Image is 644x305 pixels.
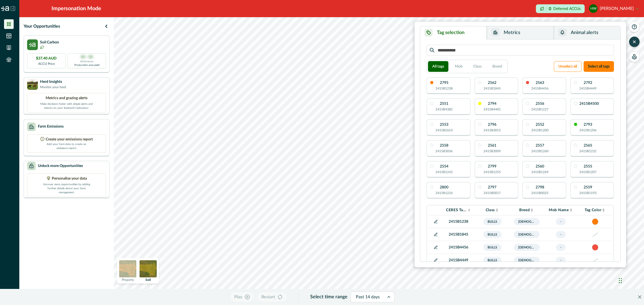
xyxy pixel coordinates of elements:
p: Farm Emissions [38,124,64,129]
button: Mob [451,61,467,72]
img: Logo [1,6,9,11]
p: Personalise your data [52,176,87,181]
p: 2415B3036 [436,149,453,154]
span: Bulls [483,257,502,264]
p: Soil [145,278,151,281]
p: 2415B2653 [436,128,453,133]
p: Property [122,278,134,281]
p: Your Opportunities [24,23,60,29]
p: 2415B4500 [579,102,599,106]
p: 2793 [584,123,592,127]
p: Metrics and grazing alerts [46,95,87,101]
img: soil preview [140,260,157,277]
p: 2415B1255 [484,170,501,174]
p: Monitor your herd [40,85,66,90]
div: Drag [619,273,622,289]
p: Mob Name [549,208,569,212]
p: 2562 [488,81,496,85]
button: Class [469,61,486,72]
p: 2561 [488,144,496,147]
p: Make decisions faster with simple alerts and metrics on your livestock’s behaviour. [40,101,93,110]
p: 2415B1242 [436,170,453,174]
p: 2556 [536,102,544,106]
p: 2415B1260 [531,149,548,154]
img: property preview [119,260,136,277]
p: 2415B3015 [484,128,501,133]
p: 00 - 00 [81,54,93,60]
p: 2552 [536,123,544,127]
span: Bulls [483,218,502,225]
p: 2415B1207 [579,170,597,174]
span: - [556,257,566,264]
button: Helen Wyatt[PERSON_NAME] [589,2,639,15]
p: 2415B4449 [579,86,597,91]
button: Play [230,292,255,302]
span: [DEMOGRAPHIC_DATA] [514,244,540,251]
p: Deferred ACCUs [553,7,581,11]
button: Breed [488,61,506,72]
p: 2415B4449 [446,258,471,263]
p: 2800 [440,185,448,189]
p: Create your emissions report [46,137,93,142]
button: Metrics [487,26,554,39]
p: 2795 [440,81,448,85]
span: - [556,244,566,251]
p: 2559 [584,185,592,189]
p: 2558 [440,144,448,147]
p: 2560 [536,165,544,168]
p: 2415B1238 [436,86,453,91]
p: 2415B0017 [484,191,501,195]
p: Soil Carbon [40,40,59,45]
p: 2415B1845 [484,86,501,91]
p: 2796 [488,123,496,127]
span: [DEMOGRAPHIC_DATA] [514,218,540,225]
p: 2415B4481 [484,107,501,112]
p: ACCUs/ha/pa [80,60,93,63]
p: Production area yield [74,63,100,67]
span: - [556,218,566,225]
p: 2554 [440,165,448,168]
p: 2415B1206 [579,128,597,133]
p: Select time range [310,293,347,301]
p: 2415B1238 [446,219,471,225]
p: Breed [519,208,530,212]
p: 2794 [488,102,496,106]
p: ACCU Price [38,61,55,66]
p: 2415B4456 [531,86,548,91]
p: $37.40 AUD [36,56,57,61]
p: 2563 [536,81,544,85]
p: 2797 [488,185,496,189]
p: 2415B1269 [531,170,548,174]
p: Herd Insights [40,79,66,85]
span: Bulls [483,231,502,238]
button: Animal alerts [554,26,620,39]
p: 2415B1845 [446,232,471,237]
p: 2553 [440,123,448,127]
p: 2798 [536,185,544,189]
button: Unselect all [554,61,581,72]
p: 2415B4456 [446,245,471,250]
button: Tag selection [420,26,487,39]
button: Restart [257,292,287,302]
p: 2415B1193 [579,191,597,195]
button: Select all tags [584,61,614,72]
p: 2799 [488,165,496,168]
p: Class [486,208,495,212]
span: Bulls [483,244,502,251]
p: 2792 [584,81,592,85]
div: Impersonation Mode [52,5,101,13]
p: CERES Tag VID [446,208,467,212]
p: Play [234,294,242,300]
p: 2415B1200 [531,128,548,133]
button: Close [635,293,644,301]
p: 2415B1232 [579,149,597,154]
p: 2557 [536,144,544,147]
p: 2565 [584,144,592,147]
p: Uncover more opportunities by adding further details about your farm management. [40,181,93,195]
p: 2415B4382 [436,107,453,112]
p: 2415B3009 [484,149,501,154]
p: Add your farm data to create an emissions report. [46,142,87,150]
button: All tags [428,61,448,72]
iframe: Chat Widget [617,267,644,293]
